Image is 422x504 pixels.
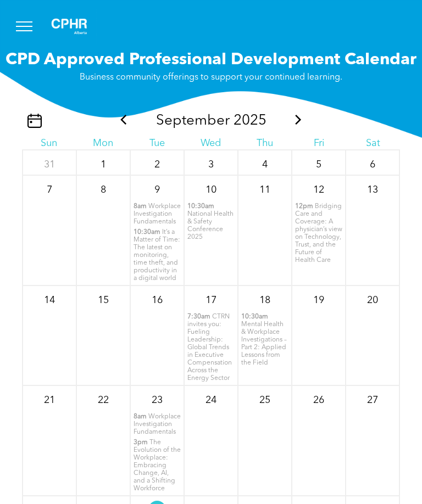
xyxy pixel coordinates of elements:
p: 24 [201,390,221,410]
p: 25 [255,390,275,410]
span: 12pm [295,203,313,210]
button: menu [10,12,38,41]
div: Tue [130,137,184,149]
p: 19 [309,290,329,310]
span: Workplace Investigation Fundamentals [134,203,181,225]
div: Sun [22,137,76,149]
span: The Evolution of the Workplace: Embracing Change, AI, and a Shifting Workforce [134,439,181,492]
p: 6 [363,155,382,175]
p: 23 [147,390,167,410]
p: 12 [309,180,329,200]
p: 10 [201,180,221,200]
span: 10:30am [241,313,268,321]
span: 8am [134,203,147,210]
p: 31 [40,155,59,175]
p: 15 [93,290,113,310]
span: 8am [134,413,147,421]
span: Bridging Care and Coverage: A physician’s view on Technology, Trust, and the Future of Health Care [295,203,342,264]
div: Wed [184,137,238,149]
img: A white background with a few lines on it [42,9,97,44]
span: National Health & Safety Conference 2025 [187,211,234,240]
p: 20 [363,290,382,310]
p: 22 [93,390,113,410]
p: 13 [363,180,382,200]
p: 27 [363,390,382,410]
p: 2 [147,155,167,175]
div: Sat [346,137,400,149]
p: 7 [40,180,59,200]
p: 1 [93,155,113,175]
span: 2025 [234,114,266,128]
p: 9 [147,180,167,200]
span: 3pm [134,439,148,446]
span: Mental Health & Workplace Investigations – Part 2: Applied Lessons from the Field [241,321,287,366]
p: 4 [255,155,275,175]
p: 14 [40,290,59,310]
span: 7:30am [187,313,210,321]
div: Mon [76,137,130,149]
p: 26 [309,390,329,410]
p: 8 [93,180,113,200]
div: Fri [292,137,346,149]
div: Thu [238,137,292,149]
p: 18 [255,290,275,310]
span: 10:30am [134,228,160,236]
span: CPD Approved Professional Development Calendar [5,52,417,68]
p: 16 [147,290,167,310]
span: 10:30am [187,203,214,210]
span: It’s a Matter of Time: The latest on monitoring, time theft, and productivity in a digital world [134,229,180,282]
span: Workplace Investigation Fundamentals [134,413,181,435]
p: 21 [40,390,59,410]
span: CTRN invites you: Fueling Leadership: Global Trends in Executive Compensation Across the Energy S... [187,313,232,382]
p: 3 [201,155,221,175]
span: September [156,114,230,128]
p: 17 [201,290,221,310]
p: 5 [309,155,329,175]
p: 11 [255,180,275,200]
